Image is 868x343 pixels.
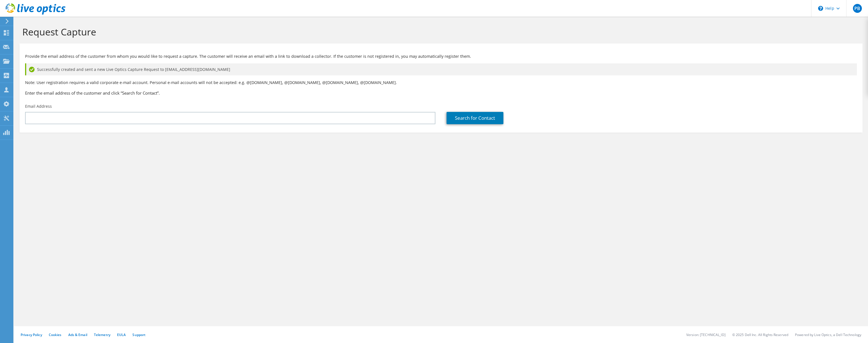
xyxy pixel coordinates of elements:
[132,332,146,337] a: Support
[732,332,788,337] li: © 2025 Dell Inc. All Rights Reserved
[795,332,861,337] li: Powered by Live Optics, a Dell Technology
[94,332,110,337] a: Telemetry
[818,6,823,11] svg: \n
[25,53,857,59] p: Provide the email address of the customer from whom you would like to request a capture. The cust...
[22,26,857,38] h1: Request Capture
[686,332,726,337] li: Version: [TECHNICAL_ID]
[25,80,857,86] p: Note: User registration requires a valid corporate e-mail account. Personal e-mail accounts will ...
[37,66,230,73] span: Successfully created and sent a new Live Optics Capture Request to [EMAIL_ADDRESS][DOMAIN_NAME]
[25,104,52,109] label: Email Address
[117,332,126,337] a: EULA
[853,4,862,13] span: PB
[68,332,87,337] a: Ads & Email
[49,332,62,337] a: Cookies
[447,112,503,124] a: Search for Contact
[25,90,857,96] h3: Enter the email address of the customer and click “Search for Contact”.
[21,332,42,337] a: Privacy Policy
